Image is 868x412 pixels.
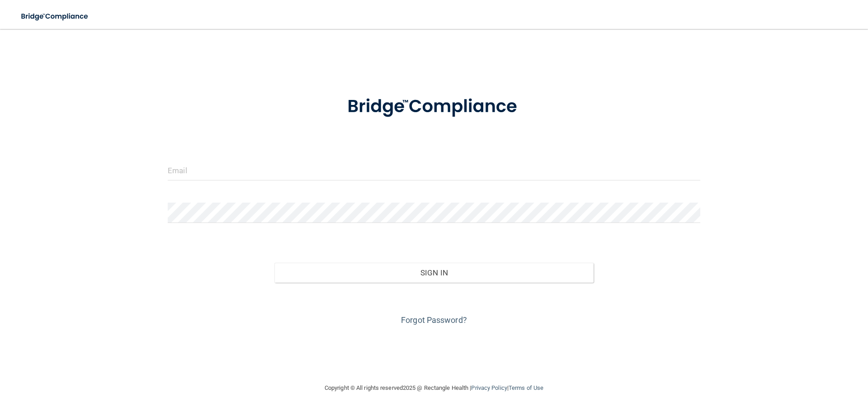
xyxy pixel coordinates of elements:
[471,384,507,391] a: Privacy Policy
[509,384,543,391] a: Terms of Use
[168,160,700,180] input: Email
[269,374,599,403] div: Copyright © All rights reserved 2025 @ Rectangle Health | |
[401,315,467,325] a: Forgot Password?
[14,7,97,26] img: bridge_compliance_login_screen.278c3ca4.svg
[274,263,594,283] button: Sign In
[329,83,539,130] img: bridge_compliance_login_screen.278c3ca4.svg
